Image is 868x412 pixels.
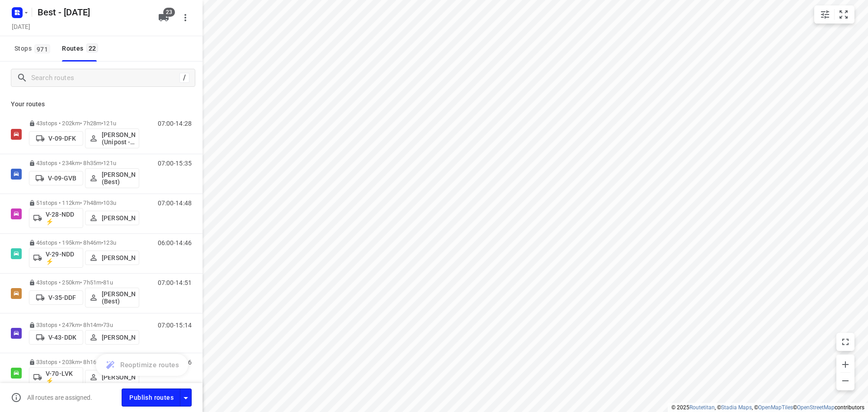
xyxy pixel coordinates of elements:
[85,168,139,188] button: [PERSON_NAME] (Best)
[101,322,103,328] span: •
[102,131,135,146] p: [PERSON_NAME] (Unipost - Best - ZZP)
[155,9,173,27] button: 23
[671,404,864,411] li: © 2025 , © , © © contributors
[158,322,192,329] p: 07:00-15:14
[102,254,135,261] p: [PERSON_NAME]
[29,330,83,345] button: V-43-DDK
[158,120,192,127] p: 07:00-14:28
[835,5,853,24] button: Fit zoom
[48,334,76,341] p: V-43-DDK
[8,21,34,32] h5: Project date
[101,120,103,127] span: •
[689,404,715,411] a: Routetitan
[102,374,135,381] p: [PERSON_NAME]
[758,404,793,411] a: OpenMapTiles
[180,392,191,403] div: Driver app settings
[96,354,188,376] button: Reoptimize routes
[102,214,135,222] p: [PERSON_NAME]
[46,251,79,265] p: V-29-NDD ⚡
[29,279,139,286] p: 43 stops • 250km • 7h51m
[14,43,53,54] span: Stops
[29,160,139,166] p: 43 stops • 234km • 8h35m
[34,5,151,19] h5: Rename
[101,160,103,166] span: •
[103,279,113,286] span: 81u
[85,211,139,225] button: [PERSON_NAME]
[29,367,83,387] button: V-70-LVK ⚡
[101,199,103,206] span: •
[85,370,139,384] button: [PERSON_NAME]
[103,160,116,166] span: 121u
[163,8,175,17] span: 23
[103,322,113,328] span: 73u
[34,44,50,53] span: 971
[48,294,76,301] p: V-35-DDF
[31,71,179,85] input: Search routes
[85,330,139,345] button: [PERSON_NAME]
[158,160,192,167] p: 07:00-15:35
[29,239,139,246] p: 46 stops • 195km • 8h46m
[11,99,192,109] p: Your routes
[103,239,116,246] span: 123u
[27,394,92,401] p: All routes are assigned.
[122,388,180,406] button: Publish routes
[129,392,174,403] span: Publish routes
[29,199,139,206] p: 51 stops • 112km • 7h48m
[29,208,83,228] button: V-28-NDD ⚡
[85,128,139,148] button: [PERSON_NAME] (Unipost - Best - ZZP)
[816,5,834,24] button: Map settings
[85,288,139,308] button: [PERSON_NAME] (Best)
[102,334,135,341] p: [PERSON_NAME]
[29,131,83,146] button: V-09-DFK
[62,43,101,54] div: Routes
[48,175,76,182] p: V-09-GVB
[179,73,189,83] div: /
[86,43,99,52] span: 22
[103,199,116,206] span: 103u
[48,135,76,142] p: V-09-DFK
[103,120,116,127] span: 121u
[101,239,103,246] span: •
[158,239,192,246] p: 06:00-14:46
[102,171,135,185] p: [PERSON_NAME] (Best)
[29,359,139,365] p: 33 stops • 203km • 8h16m
[29,171,83,185] button: V-09-GVB
[46,370,79,384] p: V-70-LVK ⚡
[176,9,194,27] button: More
[158,279,192,286] p: 07:00-14:51
[29,290,83,305] button: V-35-DDF
[46,211,79,225] p: V-28-NDD ⚡
[29,322,139,328] p: 33 stops • 247km • 8h14m
[101,279,103,286] span: •
[814,5,854,24] div: small contained button group
[158,199,192,207] p: 07:00-14:48
[29,120,139,127] p: 43 stops • 202km • 7h28m
[797,404,835,411] a: OpenStreetMap
[721,404,752,411] a: Stadia Maps
[29,248,83,268] button: V-29-NDD ⚡
[85,251,139,265] button: [PERSON_NAME]
[102,290,135,305] p: [PERSON_NAME] (Best)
